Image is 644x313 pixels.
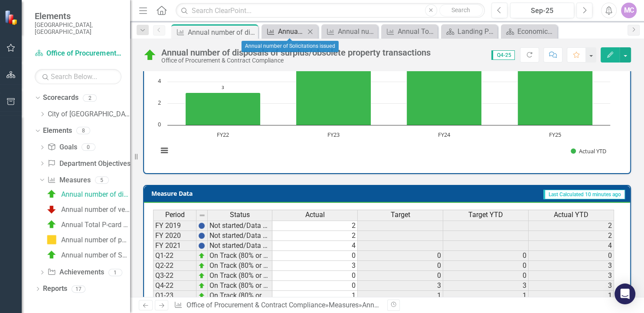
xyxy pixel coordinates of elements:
[46,189,57,199] img: On Track (80% or higher)
[438,131,451,138] text: FY24
[272,291,358,301] td: 1
[458,26,495,37] div: Landing Page
[47,142,77,152] a: Goals
[327,131,339,138] text: FY23
[153,251,196,261] td: Q1-22
[272,271,358,281] td: 0
[198,272,205,279] img: zOikAAAAAElFTkSuQmCC
[153,34,621,164] div: Chart. Highcharts interactive chart.
[151,190,310,197] h3: Measure Data
[513,6,572,16] div: Sep-25
[272,261,358,271] td: 3
[46,204,57,214] img: May require further explanation
[72,285,85,293] div: 17
[443,271,529,281] td: 0
[165,211,185,219] span: Period
[43,126,72,136] a: Elements
[510,3,575,18] button: Sep-25
[517,38,592,125] path: FY25, 8. Actual YTD.
[391,211,410,219] span: Target
[43,284,67,294] a: Reports
[451,7,470,13] span: Search
[153,231,196,241] td: FY 2020
[329,301,359,309] a: Measures
[186,301,325,309] a: Office of Procurement & Contract Compliance
[305,211,325,219] span: Actual
[242,41,339,52] div: Annual number of Solicitations issued
[529,271,614,281] td: 3
[47,267,104,277] a: Achievements
[46,250,57,260] img: On Track (80% or higher)
[143,48,157,62] img: On Track (80% or higher)
[44,233,130,247] a: Annual number of purchase orders Issued
[158,145,170,157] button: View chart menu, Chart
[338,26,376,37] div: Annual number of purchase orders Issued
[549,131,561,138] text: FY25
[208,281,272,291] td: On Track (80% or higher)
[272,241,358,251] td: 4
[443,261,529,271] td: 0
[154,34,615,164] svg: Interactive chart
[61,221,130,229] div: Annual Total P-card expenditures (in US$)
[358,281,443,291] td: 3
[198,222,205,229] img: BgCOk07PiH71IgAAAABJRU5ErkJggg==
[61,206,130,214] div: Annual number of vendor transactions in Oracle
[161,57,431,64] div: Office of Procurement & Contract Compliance
[208,241,272,251] td: Not started/Data not yet available
[621,3,637,18] button: MC
[158,99,161,106] text: 2
[198,262,205,269] img: zOikAAAAAElFTkSuQmCC
[176,3,484,18] input: Search ClearPoint...
[272,231,358,241] td: 2
[208,291,272,301] td: On Track (80% or higher)
[406,60,481,125] path: FY24, 6. Actual YTD.
[615,283,635,304] div: Open Intercom Messenger
[529,291,614,301] td: 1
[216,131,229,138] text: FY22
[439,4,483,16] button: Search
[48,109,130,119] a: City of [GEOGRAPHIC_DATA]
[491,50,515,60] span: Q4-25
[35,69,121,84] input: Search Below...
[82,144,95,151] div: 0
[61,191,130,198] div: Annual number of disposals of surplus/obsolete property transactions
[158,120,161,128] text: 0
[222,84,224,90] text: 3
[44,248,130,262] a: Annual number of Solicitations issued
[529,261,614,271] td: 3
[198,232,205,239] img: BgCOk07PiH71IgAAAABJRU5ErkJggg==
[362,301,577,309] div: Annual number of disposals of surplus/obsolete property transactions
[443,291,529,301] td: 1
[153,281,196,291] td: Q4-22
[529,241,614,251] td: 4
[571,147,607,155] button: Show Actual YTD
[83,94,97,102] div: 2
[47,175,90,185] a: Measures
[443,281,529,291] td: 3
[47,159,130,169] a: Department Objectives
[208,221,272,231] td: Not started/Data not yet available
[358,291,443,301] td: 1
[324,26,376,37] a: Annual number of purchase orders Issued
[272,221,358,231] td: 2
[199,212,206,219] img: 8DAGhfEEPCf229AAAAAElFTkSuQmCC
[529,231,614,241] td: 2
[43,93,78,103] a: Scorecards
[554,211,588,219] span: Actual YTD
[208,251,272,261] td: On Track (80% or higher)
[468,211,503,219] span: Target YTD
[198,292,205,299] img: zOikAAAAAElFTkSuQmCC
[188,27,256,38] div: Annual number of disposals of surplus/obsolete property transactions
[153,241,196,251] td: FY 2021
[61,251,130,259] div: Annual number of Solicitations issued
[174,300,380,310] div: » »
[358,271,443,281] td: 0
[208,261,272,271] td: On Track (80% or higher)
[517,26,555,37] div: Economic Vitality
[35,49,121,59] a: Office of Procurement & Contract Compliance
[158,77,161,85] text: 4
[4,10,20,25] img: ClearPoint Strategy
[153,291,196,301] td: Q1-23
[95,176,109,184] div: 5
